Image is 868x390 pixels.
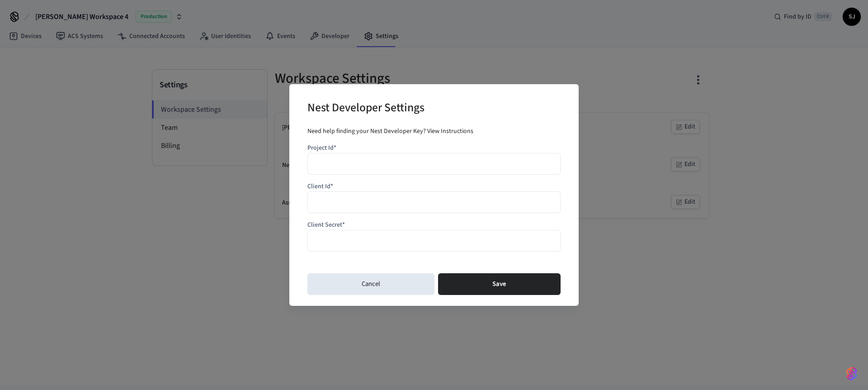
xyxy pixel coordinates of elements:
div: Need help finding your Nest Developer Key? [307,127,561,136]
h2: Nest Developer Settings [307,95,425,123]
img: SeamLogoGradient.69752ec5.svg [846,366,857,381]
button: Save [438,273,561,295]
label: Client Secret* [307,220,345,229]
button: Cancel [307,273,434,295]
label: Client Id* [307,182,333,191]
label: Project Id* [307,143,336,152]
a: View Instructions [427,127,473,136]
